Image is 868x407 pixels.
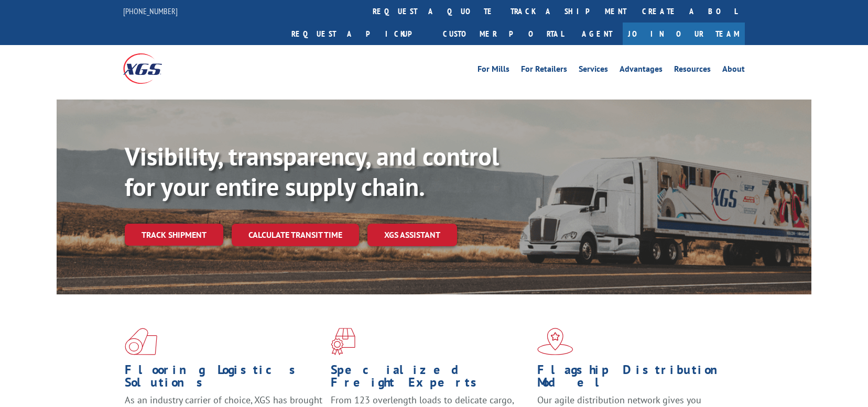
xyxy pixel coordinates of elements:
a: Join Our Team [623,23,745,45]
a: Calculate transit time [232,224,359,246]
a: Request a pickup [284,23,435,45]
h1: Flooring Logistics Solutions [125,364,323,394]
h1: Flagship Distribution Model [537,364,735,394]
a: Agent [571,23,623,45]
a: Track shipment [125,224,223,246]
a: Resources [674,65,711,76]
a: [PHONE_NUMBER] [123,6,178,16]
img: xgs-icon-total-supply-chain-intelligence-red [125,328,157,355]
h1: Specialized Freight Experts [331,364,529,394]
img: xgs-icon-flagship-distribution-model-red [537,328,573,355]
a: For Retailers [521,65,567,76]
a: XGS ASSISTANT [367,224,457,246]
a: For Mills [478,65,509,76]
b: Visibility, transparency, and control for your entire supply chain. [125,140,499,203]
a: About [722,65,745,76]
a: Advantages [620,65,663,76]
a: Services [579,65,608,76]
img: xgs-icon-focused-on-flooring-red [331,328,355,355]
a: Customer Portal [435,23,571,45]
